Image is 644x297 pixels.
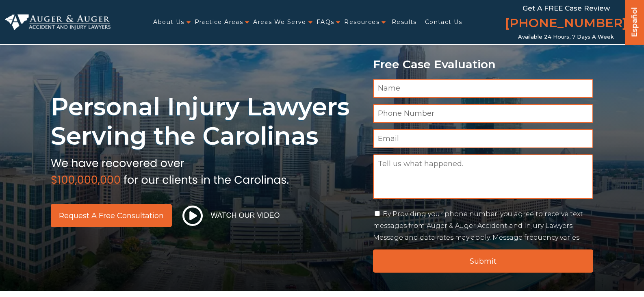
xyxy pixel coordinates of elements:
[392,14,417,30] a: Results
[373,129,594,148] input: Email
[153,14,184,30] a: About Us
[195,14,243,30] a: Practice Areas
[59,212,164,219] span: Request a Free Consultation
[373,79,594,98] input: Name
[51,92,363,151] h1: Personal Injury Lawyers Serving the Carolinas
[425,14,462,30] a: Contact Us
[253,14,306,30] a: Areas We Serve
[344,14,379,30] a: Resources
[51,204,172,227] a: Request a Free Consultation
[373,249,594,273] input: Submit
[523,4,610,12] span: Get a FREE Case Review
[373,58,594,71] p: Free Case Evaluation
[373,210,583,241] label: By Providing your phone number, you agree to receive text messages from Auger & Auger Accident an...
[180,205,282,226] button: Watch Our Video
[373,104,594,123] input: Phone Number
[518,34,614,40] span: Available 24 Hours, 7 Days a Week
[317,14,334,30] a: FAQs
[505,14,627,34] a: [PHONE_NUMBER]
[5,14,111,30] img: Auger & Auger Accident and Injury Lawyers Logo
[51,155,289,186] img: sub text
